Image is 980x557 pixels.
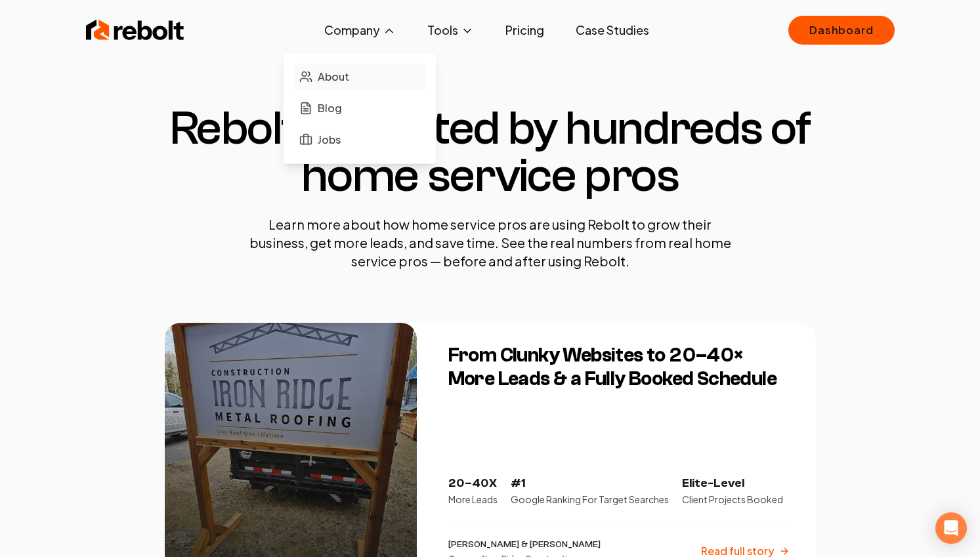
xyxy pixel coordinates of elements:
a: Case Studies [565,17,660,43]
p: 20–40X [448,474,498,493]
p: Google Ranking For Target Searches [511,493,669,506]
span: About [318,69,349,85]
a: Pricing [495,17,555,43]
div: Open Intercom Messenger [935,512,967,544]
a: Dashboard [788,16,894,45]
img: Rebolt Logo [86,17,184,43]
span: Jobs [318,132,341,148]
a: Jobs [294,127,425,153]
a: Blog [294,95,425,121]
p: Client Projects Booked [682,493,783,506]
h3: From Clunky Websites to 20–40× More Leads & a Fully Booked Schedule [448,344,790,391]
span: Blog [318,100,342,116]
button: Company [314,17,406,43]
p: More Leads [448,493,498,506]
p: Learn more about how home service pros are using Rebolt to grow their business, get more leads, a... [241,215,740,270]
a: About [294,64,425,90]
p: #1 [511,474,669,493]
h1: Rebolt is trusted by hundreds of home service pros [165,105,816,199]
button: Tools [417,17,484,43]
p: Elite-Level [682,474,783,493]
p: [PERSON_NAME] & [PERSON_NAME] [448,538,601,551]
